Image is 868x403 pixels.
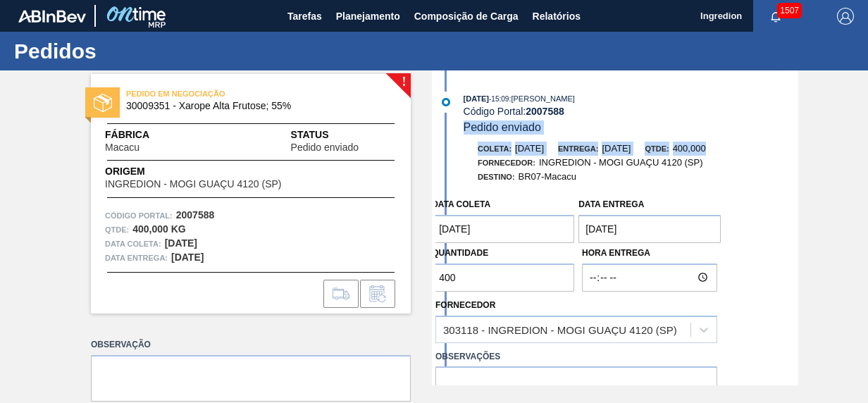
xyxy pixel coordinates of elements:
span: Qtde: [645,144,669,153]
strong: 400,000 KG [132,223,186,235]
img: atual [442,98,450,106]
span: Código Portal: [105,209,173,223]
span: Destino: [478,173,515,181]
span: Origem [105,164,321,179]
span: Coleta: [478,144,512,153]
span: - 15:09 [489,95,509,103]
span: Qtde : [105,223,129,237]
span: Data entrega: [105,251,168,265]
label: Hora Entrega [582,243,717,263]
label: Data coleta [432,199,490,209]
div: 303118 - INGREDION - MOGI GUAÇU 4120 (SP) [443,323,677,335]
span: Tarefas [287,8,322,25]
span: BR07-Macacu [519,171,576,182]
img: status [94,94,112,112]
label: Observação [91,335,411,355]
span: Pedido enviado [464,121,541,133]
span: Pedido enviado [291,142,359,153]
span: 400,000 [673,143,706,154]
input: dd/mm/yyyy [578,215,721,243]
span: : [PERSON_NAME] [509,94,575,103]
div: Ir para Composição de Carga [323,280,359,308]
img: Logout [837,8,854,25]
strong: [DATE] [165,237,197,249]
strong: [DATE] [171,252,204,263]
span: [DATE] [464,94,489,103]
span: Data coleta: [105,237,161,251]
strong: 2007588 [176,209,215,221]
span: Macacu [105,142,139,153]
span: Planejamento [336,8,400,25]
span: Entrega: [558,144,598,153]
span: INGREDION - MOGI GUAÇU 4120 (SP) [539,157,703,168]
label: Observações [435,347,717,367]
button: Notificações [753,6,798,26]
input: dd/mm/yyyy [432,215,574,243]
span: Composição de Carga [414,8,519,25]
span: 1507 [777,3,802,18]
div: Código Portal: [464,106,798,117]
span: [DATE] [515,143,544,154]
span: Fábrica [105,128,184,142]
span: 30009351 - Xarope Alta Frutose; 55% [126,101,382,111]
span: INGREDION - MOGI GUAÇU 4120 (SP) [105,179,281,190]
span: PEDIDO EM NEGOCIAÇÃO [126,87,323,101]
label: Quantidade [432,248,488,258]
img: TNhmsLtSVTkK8tSr43FrP2fwEKptu5GPRR3wAAAABJRU5ErkJggg== [18,10,86,23]
span: Fornecedor: [478,159,535,167]
strong: 2007588 [526,106,564,117]
span: [DATE] [602,143,631,154]
span: Relatórios [533,8,581,25]
label: Data entrega [578,199,644,209]
div: Informar alteração no pedido [360,280,395,308]
span: Status [291,128,397,142]
label: Fornecedor [435,300,495,310]
h1: Pedidos [14,43,264,59]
